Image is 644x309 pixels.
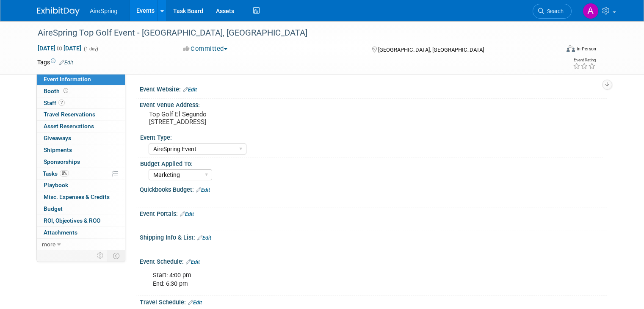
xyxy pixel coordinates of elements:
span: Misc. Expenses & Credits [44,193,110,200]
a: Event Information [37,74,125,85]
a: Attachments [37,227,125,238]
span: [GEOGRAPHIC_DATA], [GEOGRAPHIC_DATA] [378,47,484,53]
a: Tasks0% [37,168,125,179]
div: Travel Schedule: [140,296,607,307]
span: 0% [60,170,69,177]
span: to [55,45,64,52]
div: Event Rating [573,58,596,62]
span: Booth not reserved yet [62,88,70,94]
div: Start: 4:00 pm End: 6:30 pm [147,267,516,292]
span: Budget [44,205,63,212]
a: Playbook [37,179,125,191]
a: Asset Reservations [37,121,125,132]
td: Toggle Event Tabs [108,250,125,261]
a: Staff2 [37,97,125,109]
span: Staff [44,99,65,106]
a: Edit [188,300,202,306]
div: Event Venue Address: [140,99,607,109]
a: Misc. Expenses & Credits [37,191,125,203]
span: Travel Reservations [44,111,95,118]
span: AireSpring [90,8,117,14]
div: Event Portals: [140,207,607,218]
span: Search [544,8,564,14]
span: Sponsorships [44,158,80,165]
span: ROI, Objectives & ROO [44,217,100,224]
div: AireSpring Top Golf Event - [GEOGRAPHIC_DATA], [GEOGRAPHIC_DATA] [35,25,549,41]
a: Sponsorships [37,156,125,168]
a: ROI, Objectives & ROO [37,215,125,226]
img: Format-Inperson.png [567,45,575,52]
div: Event Website: [140,83,607,94]
span: 2 [58,99,65,106]
a: more [37,239,125,250]
span: Shipments [44,146,72,153]
div: Event Schedule: [140,255,607,266]
a: Edit [197,235,211,241]
img: ExhibitDay [37,7,80,16]
div: Event Format [514,44,596,57]
span: Playbook [44,182,68,188]
div: Event Type: [140,131,603,142]
span: Booth [44,88,70,94]
a: Budget [37,203,125,215]
a: Edit [183,87,197,93]
span: more [42,241,55,248]
span: Event Information [44,76,91,83]
span: Asset Reservations [44,123,94,130]
a: Edit [196,187,210,193]
td: Tags [37,58,73,66]
div: Budget Applied To: [140,157,603,168]
a: Search [533,4,572,19]
span: Tasks [43,170,69,177]
span: Giveaways [44,135,71,141]
pre: Top Golf El Segundo [STREET_ADDRESS] [149,110,325,126]
a: Booth [37,86,125,97]
a: Shipments [37,144,125,156]
a: Edit [186,259,200,265]
a: Giveaways [37,132,125,144]
a: Edit [180,211,194,217]
span: [DATE] [DATE] [37,44,82,52]
a: Edit [59,60,73,66]
a: Travel Reservations [37,109,125,120]
span: Attachments [44,229,77,236]
button: Committed [180,44,231,53]
td: Personalize Event Tab Strip [93,250,108,261]
img: Angie Handal [583,3,599,19]
div: Shipping Info & List: [140,231,607,242]
span: (1 day) [83,46,98,52]
div: In-Person [576,46,596,52]
div: Quickbooks Budget: [140,183,607,194]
